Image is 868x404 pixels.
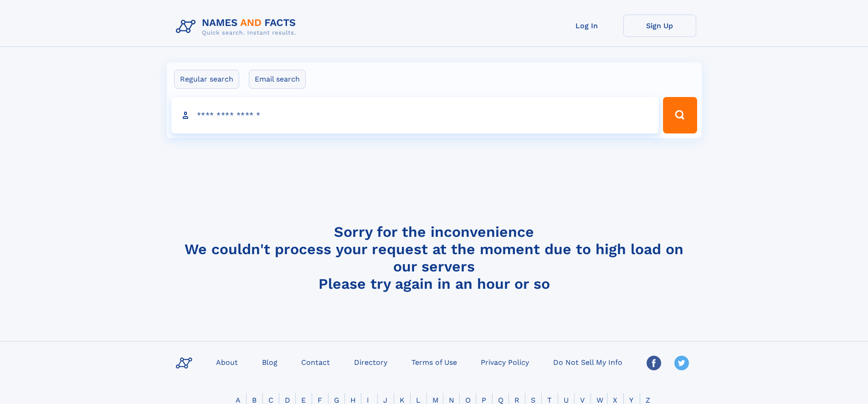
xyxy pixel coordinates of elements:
a: About [212,355,241,368]
a: Log In [550,15,623,37]
input: search input [171,97,659,133]
a: Privacy Policy [477,355,533,368]
a: Contact [298,355,334,368]
label: Regular search [174,70,239,89]
a: Sign Up [623,15,696,37]
a: Blog [258,355,281,368]
h4: Sorry for the inconvenience We couldn't process your request at the moment due to high load on ou... [172,223,696,292]
img: Twitter [674,356,689,370]
label: Email search [249,70,306,89]
a: Do Not Sell My Info [550,355,626,368]
img: Logo Names and Facts [172,15,303,39]
img: Facebook [647,356,661,370]
a: Terms of Use [408,355,461,368]
a: Directory [350,355,391,368]
button: Search Button [663,97,697,133]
